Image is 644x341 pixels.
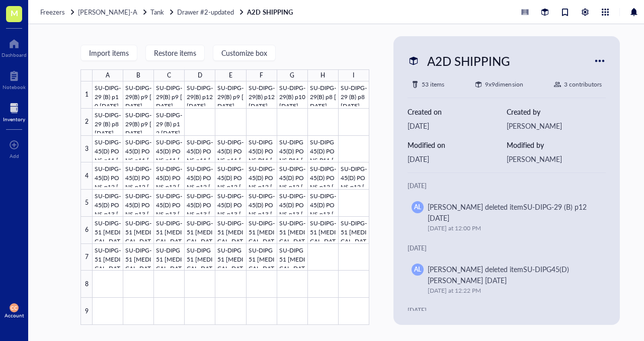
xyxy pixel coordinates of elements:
[290,69,294,81] div: G
[423,50,515,71] div: A2D SHIPPING
[229,69,232,81] div: E
[177,7,234,17] span: Drawer #2-updated
[414,203,421,212] span: AL
[78,7,137,17] span: [PERSON_NAME]-A
[485,79,523,90] div: 9 x 9 dimension
[428,201,594,223] div: [PERSON_NAME] deleted item
[80,136,93,163] div: 3
[40,7,65,17] span: Freezers
[507,153,606,164] div: [PERSON_NAME]
[408,139,507,150] div: Modified on
[150,7,164,17] span: Tank
[80,190,93,217] div: 5
[353,69,354,81] div: I
[213,45,276,61] button: Customize box
[221,49,267,57] span: Customize box
[247,8,294,17] a: A2D SHIPPING
[408,243,606,253] div: [DATE]
[408,106,507,117] div: Created on
[408,120,507,131] div: [DATE]
[3,100,25,122] a: Inventory
[150,8,245,17] a: TankDrawer #2-updated
[145,45,205,61] button: Restore items
[198,69,202,81] div: D
[3,84,26,90] div: Notebook
[10,153,19,159] div: Add
[507,106,606,117] div: Created by
[136,69,140,81] div: B
[3,116,25,122] div: Inventory
[80,45,137,61] button: Import items
[106,69,110,81] div: A
[80,109,93,136] div: 2
[260,69,263,81] div: F
[80,271,93,298] div: 8
[408,181,606,191] div: [DATE]
[89,49,129,57] span: Import items
[154,49,196,57] span: Restore items
[11,7,18,19] span: M
[80,81,93,109] div: 1
[507,139,606,150] div: Modified by
[80,298,93,325] div: 9
[3,68,26,90] a: Notebook
[428,286,594,296] div: [DATE] at 12:22 PM
[564,79,602,90] div: 3 contributors
[422,79,444,90] div: 53 items
[11,305,18,311] span: CC
[414,265,421,274] span: AL
[320,69,325,81] div: H
[428,264,594,286] div: [PERSON_NAME] deleted item
[80,244,93,271] div: 7
[78,8,148,17] a: [PERSON_NAME]-A
[2,52,27,58] div: Dashboard
[408,306,606,316] div: [DATE]
[40,8,76,17] a: Freezers
[167,69,171,81] div: C
[5,312,24,318] div: Account
[428,223,594,233] div: [DATE] at 12:00 PM
[507,120,606,131] div: [PERSON_NAME]
[80,162,93,190] div: 4
[408,153,507,164] div: [DATE]
[80,217,93,244] div: 6
[2,36,27,58] a: Dashboard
